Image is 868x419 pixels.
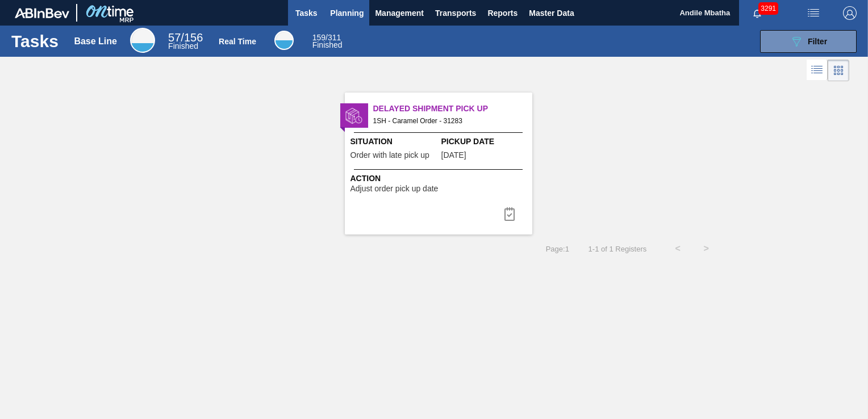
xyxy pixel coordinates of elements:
[330,6,364,20] span: Planning
[130,28,155,53] div: Base Line
[350,173,529,185] span: Action
[274,31,294,50] div: Real Time
[843,6,857,20] img: Logout
[373,115,523,127] span: 1SH - Caramel Order - 31283
[529,6,574,20] span: Master Data
[312,33,341,42] span: / 311
[312,33,325,42] span: 159
[503,207,516,221] img: icon-task complete
[807,60,828,81] div: List Vision
[828,60,849,81] div: Card Vision
[350,151,429,160] span: Order with late pick up
[294,6,319,20] span: Tasks
[807,6,820,20] img: userActions
[435,6,476,20] span: Transports
[496,203,523,225] div: Complete task: 2233416
[496,203,523,225] button: icon-task complete
[760,30,857,53] button: Filter
[441,151,466,160] span: 09/02/2025
[487,6,518,20] span: Reports
[586,245,646,253] span: 1 - 1 of 1 Registers
[168,33,203,50] div: Base Line
[312,40,343,49] span: Finished
[350,185,439,193] span: Adjust order pick up date
[345,107,362,124] img: status
[546,245,569,253] span: Page : 1
[11,35,59,48] h1: Tasks
[375,6,424,20] span: Management
[168,31,203,44] span: / 156
[312,34,343,49] div: Real Time
[74,36,117,47] div: Base Line
[758,2,778,15] span: 3291
[168,31,181,44] span: 57
[663,234,692,263] button: <
[373,103,532,115] span: Delayed Shipment Pick Up
[441,136,529,148] span: Pickup Date
[739,5,775,21] button: Notifications
[168,41,198,51] span: Finished
[350,136,439,148] span: Situation
[808,37,827,46] span: Filter
[15,8,69,18] img: TNhmsLtSVTkK8tSr43FrP2fwEKptu5GPRR3wAAAABJRU5ErkJggg==
[692,234,720,263] button: >
[219,37,256,46] div: Real Time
